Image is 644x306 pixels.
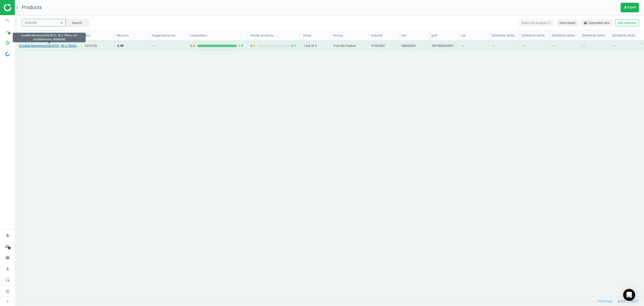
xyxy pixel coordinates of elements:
[237,44,245,48] span: 1
[623,6,627,10] i: get_app
[13,33,86,42] div: Durable Namensschild 8121, 40 x 75mm, mit Kombiklemme, 00000000
[1,298,14,305] button: chevron_right
[3,253,12,262] i: work
[65,19,89,26] button: Search
[583,41,608,50] div: —
[618,299,622,304] span: 0 - 1
[613,41,638,50] div: —
[522,33,548,38] div: [DOMAIN_NAME](delivery)
[303,33,329,38] div: Stock
[461,33,487,38] div: vat
[303,41,328,50] div: 1 out of 4
[333,33,367,38] div: Promo
[559,21,575,25] span: Save report
[290,44,298,48] span: 0
[293,44,297,48] i: arrow_upward
[615,19,639,26] button: Edit columns
[190,33,246,38] div: Competitors
[5,52,10,56] img: wGWNvw8QSZomAAAAABJRU5ErkJggg==
[3,27,12,37] i: timeline
[552,33,578,38] div: [DOMAIN_NAME](description)
[152,33,185,38] div: Suggested price
[552,41,577,50] div: —
[334,41,366,50] div: 0 on the market
[17,41,644,291] div: grid
[240,44,244,48] i: arrow_upward
[3,275,12,285] i: headset_mic
[251,44,258,48] span: 0
[3,231,12,240] i: notifications
[556,19,578,26] button: Save report
[622,299,625,304] span: / 1
[252,44,256,48] i: arrow_downward
[60,21,63,24] i: clear
[85,44,112,48] div: 1070155
[117,44,124,48] div: 2.49
[22,19,66,26] input: SKU/Title search
[522,41,547,50] div: —
[625,297,644,306] button: next
[623,289,635,301] div: Open Intercom Messenger
[3,242,12,251] i: cloud_done
[621,3,639,12] button: get_appExport
[592,297,618,306] button: previous
[432,44,457,50] div: 3EF0BBAE095783D6E06365033D0A31F2
[250,33,299,38] div: Similar products
[582,33,608,38] div: [DOMAIN_NAME](ean)
[19,44,79,48] a: Durable Namensschild 8121, 40 x 75mm, mit Kombiklemme, 00000000
[581,19,613,26] button: horizontal_splitExpanded view
[492,41,517,50] div: —
[612,33,638,38] div: [DOMAIN_NAME](image_url)
[152,44,155,50] div: —
[401,44,416,50] div: 00000000
[192,44,196,48] i: arrow_downward
[518,19,554,26] button: Select all on page (1)
[3,38,12,48] i: pie_chart_outlined
[3,16,12,25] i: search
[401,33,427,38] div: ean
[4,4,39,11] img: ajHJNr6hYgQAAAAASUVORK5CYII=
[117,33,148,38] div: My price
[14,5,20,11] i: chevron_right
[3,264,12,273] i: person
[521,21,551,25] span: Select all on page (1)
[190,44,197,48] span: 0
[462,41,487,50] div: —
[492,33,517,38] div: [DOMAIN_NAME](brand)
[84,33,112,38] div: SKU
[22,4,42,10] span: Products
[58,19,65,26] button: clear
[431,33,457,38] div: guid
[623,6,636,10] span: Export
[583,21,610,25] span: Expanded view
[583,21,587,25] i: horizontal_split
[371,33,397,38] div: articleid
[371,44,385,50] div: 97493967
[5,298,11,304] i: chevron_right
